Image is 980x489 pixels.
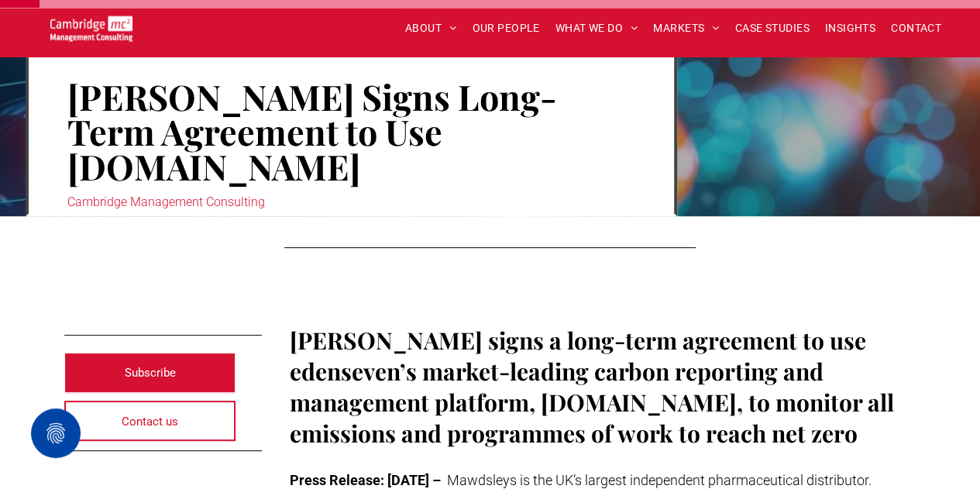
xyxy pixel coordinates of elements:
a: WHAT WE DO [548,16,646,40]
strong: Press Release: [DATE] – [290,472,441,488]
a: Subscribe [64,353,236,393]
a: ABOUT [397,16,465,40]
a: Your Business Transformed | Cambridge Management Consulting [50,18,132,34]
h1: [PERSON_NAME] Signs Long-Term Agreement to Use [DOMAIN_NAME] [67,77,635,185]
a: INSIGHTS [817,16,883,40]
a: CONTACT [883,16,949,40]
span: [PERSON_NAME] signs a long-term agreement to use edenseven’s market-leading carbon reporting and ... [290,325,894,449]
img: Go to Homepage [50,15,132,41]
span: Contact us [122,402,178,441]
div: Cambridge Management Consulting [67,191,635,213]
a: CASE STUDIES [727,16,817,40]
a: Contact us [64,401,236,441]
a: MARKETS [645,16,727,40]
a: OUR PEOPLE [464,16,547,40]
span: Subscribe [125,353,176,392]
